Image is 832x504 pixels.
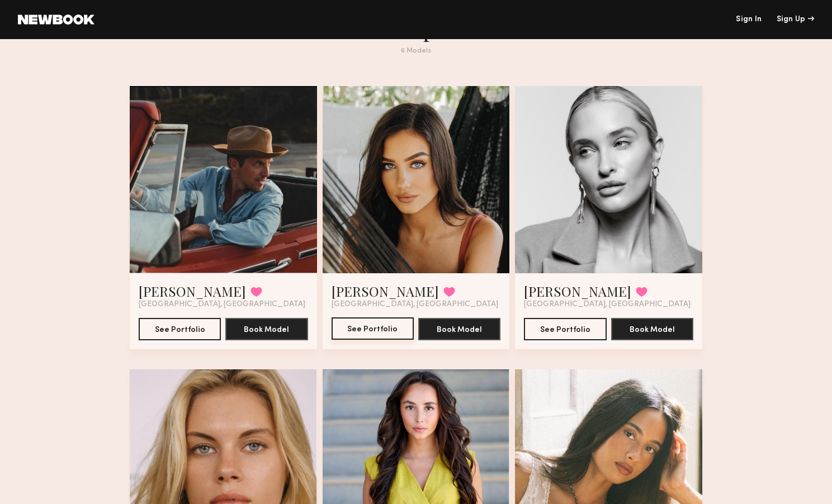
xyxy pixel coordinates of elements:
[611,318,693,340] button: Book Model
[524,300,691,309] span: [GEOGRAPHIC_DATA], [GEOGRAPHIC_DATA]
[139,318,221,340] button: See Portfolio
[139,282,246,300] a: [PERSON_NAME]
[418,318,500,340] button: Book Model
[332,282,439,300] a: [PERSON_NAME]
[332,317,414,340] button: See Portfolio
[418,324,500,334] a: Book Model
[332,300,498,309] span: [GEOGRAPHIC_DATA], [GEOGRAPHIC_DATA]
[215,47,617,55] div: 6 Models
[524,282,631,300] a: [PERSON_NAME]
[225,324,308,334] a: Book Model
[524,318,606,340] button: See Portfolio
[777,16,814,23] div: Sign Up
[611,324,693,334] a: Book Model
[215,15,617,43] h1: Urtopia
[225,318,308,340] button: Book Model
[139,300,305,309] span: [GEOGRAPHIC_DATA], [GEOGRAPHIC_DATA]
[332,318,414,340] a: See Portfolio
[736,16,762,23] a: Sign In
